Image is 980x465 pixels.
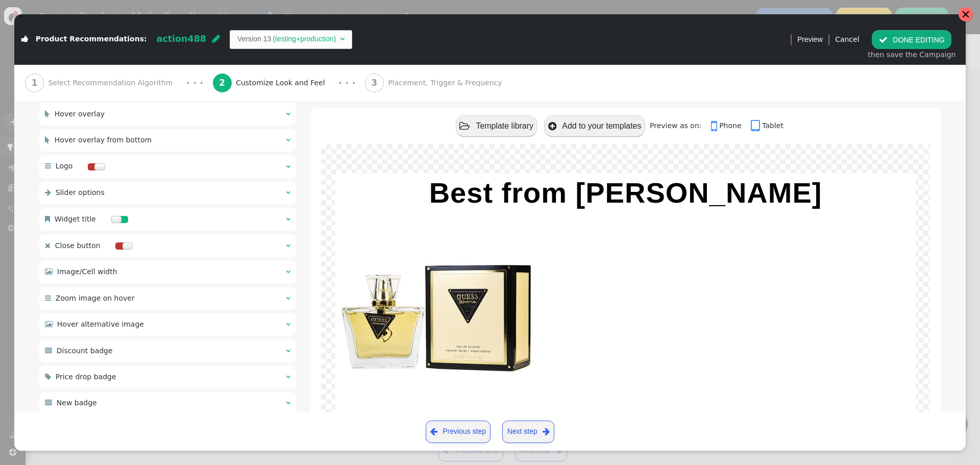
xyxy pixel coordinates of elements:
button: Template library [456,115,537,136]
a: Phone [711,121,749,130]
span:  [132,347,138,354]
span:  [286,189,290,196]
a: 1 Select Recommendation Algorithm · · · [25,65,213,101]
span: Product Recommendations: [36,35,147,43]
span:  [45,399,52,406]
span:  [286,136,290,143]
span:  [45,189,51,196]
span:  [430,425,437,438]
span:  [879,36,888,44]
span:  [286,321,290,328]
span: Preview as on: [650,121,708,130]
a: Previous step [426,421,491,443]
span:  [543,425,550,438]
span: Best from [PERSON_NAME] [429,177,822,209]
span:  [45,373,51,380]
span:  [286,163,290,170]
span: Discount badge [57,347,113,355]
span: Hover overlay [55,110,105,118]
td: (testing+production) [271,34,337,44]
span: Customize Look and Feel [236,78,329,88]
button: DONE EDITING [872,30,951,48]
span:  [212,34,220,43]
b: 1 [32,78,38,88]
span:  [116,399,122,406]
span:  [286,347,290,354]
span: action488 [156,34,206,44]
span:  [45,136,50,143]
span:  [286,242,290,249]
a: Next step [502,421,554,443]
span: Image/Cell width [57,267,117,276]
span:  [286,110,290,117]
span: Select Recommendation Algorithm [48,78,177,88]
span:  [45,162,51,169]
span:  [751,119,762,133]
img: GuessSedutive__77043.1733904961.386.513.jpg [338,218,535,415]
span: Hover alternative image [57,320,144,328]
span:  [45,321,53,328]
a: Cancel [835,35,859,43]
div: then save the Campaign [868,50,955,60]
span:  [286,215,290,223]
span:  [45,242,51,249]
span: Hover overlay from bottom [55,136,152,144]
span:  [286,399,290,406]
b: 2 [219,78,225,88]
a: Preview [797,30,823,48]
span: Widget title [55,215,96,223]
span:  [286,268,290,275]
span: Close button [55,241,101,250]
span: Zoom image on hover [56,294,135,302]
button: Add to your templates [544,115,645,136]
a: 3 Placement, Trigger & Frequency [365,65,525,101]
span:  [711,119,719,133]
span:  [459,121,470,131]
span:  [45,268,53,275]
span:  [163,321,169,328]
span:  [286,295,290,302]
span: Logo [56,162,73,170]
a: Tablet [751,121,783,130]
span:  [45,110,50,117]
div: · · · [186,76,203,90]
div: · · · [338,76,355,90]
span:  [45,347,52,354]
b: 3 [372,78,378,88]
span:  [340,35,345,42]
span:  [548,121,556,131]
td: Version 13 [237,34,271,44]
span: Price drop badge [56,373,116,381]
span: New badge [57,399,97,407]
span: Slider options [56,188,105,197]
span:  [45,295,51,302]
span:  [45,215,50,223]
span: Preview [797,34,823,45]
span:  [21,36,28,43]
span:  [286,373,290,380]
span: Placement, Trigger & Frequency [388,78,506,88]
a: 2 Customize Look and Feel · · · [213,65,365,101]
